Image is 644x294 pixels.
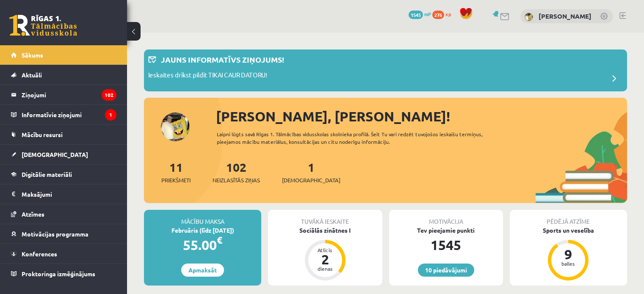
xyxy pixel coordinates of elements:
a: 276 xp [432,11,455,17]
span: Motivācijas programma [22,230,88,238]
span: xp [445,11,451,17]
a: Rīgas 1. Tālmācības vidusskola [9,15,77,36]
a: 1545 mP [409,11,431,17]
p: Jauns informatīvs ziņojums! [161,54,284,65]
legend: Ziņojumi [22,85,116,104]
div: Motivācija [389,210,503,226]
span: Priekšmeti [161,176,191,184]
div: Februāris (līdz [DATE]) [144,226,261,235]
a: Proktoringa izmēģinājums [11,264,116,283]
div: 2 [312,253,338,266]
a: [PERSON_NAME] [539,12,591,20]
div: Laipni lūgts savā Rīgas 1. Tālmācības vidusskolas skolnieka profilā. Šeit Tu vari redzēt tuvojošo... [217,130,507,146]
a: Mācību resursi [11,125,116,144]
a: 102Neizlasītās ziņas [213,159,260,184]
span: [DEMOGRAPHIC_DATA] [282,176,340,184]
div: 55.00 [144,235,261,255]
span: Digitālie materiāli [22,170,72,178]
a: Maksājumi [11,184,116,204]
div: Pēdējā atzīme [510,210,627,226]
a: Apmaksāt [181,264,224,277]
p: Ieskaites drīkst pildīt TIKAI CAUR DATORU! [148,70,267,82]
a: Atzīmes [11,204,116,224]
span: Atzīmes [22,210,44,218]
a: Motivācijas programma [11,224,116,244]
div: balles [556,261,581,266]
span: Sākums [22,51,43,59]
div: Atlicis [312,247,338,253]
img: Konstantīns Hivričs [525,13,533,21]
legend: Informatīvie ziņojumi [22,105,116,124]
span: 276 [432,11,444,19]
a: Sākums [11,45,116,65]
div: Tuvākā ieskaite [268,210,382,226]
span: € [217,234,222,246]
div: 9 [556,247,581,261]
a: Jauns informatīvs ziņojums! Ieskaites drīkst pildīt TIKAI CAUR DATORU! [148,54,623,87]
span: Neizlasītās ziņas [213,176,260,184]
legend: Maksājumi [22,184,116,204]
a: 1[DEMOGRAPHIC_DATA] [282,159,340,184]
a: Informatīvie ziņojumi1 [11,105,116,124]
span: 1545 [409,11,423,19]
span: mP [424,11,431,17]
span: Proktoringa izmēģinājums [22,270,95,278]
a: [DEMOGRAPHIC_DATA] [11,145,116,164]
a: Digitālie materiāli [11,165,116,184]
div: Sports un veselība [510,226,627,235]
a: Konferences [11,244,116,264]
a: Ziņojumi102 [11,85,116,104]
a: Sports un veselība 9 balles [510,226,627,282]
span: Konferences [22,250,57,258]
a: 11Priekšmeti [161,159,191,184]
div: Tev pieejamie punkti [389,226,503,235]
span: Mācību resursi [22,131,63,138]
i: 102 [102,89,116,101]
a: Sociālās zinātnes I Atlicis 2 dienas [268,226,382,282]
div: Mācību maksa [144,210,261,226]
span: [DEMOGRAPHIC_DATA] [22,151,88,158]
span: Aktuāli [22,71,42,79]
a: Aktuāli [11,65,116,85]
a: 10 piedāvājumi [418,264,474,277]
i: 1 [105,109,116,121]
div: [PERSON_NAME], [PERSON_NAME]! [216,106,627,126]
div: 1545 [389,235,503,255]
div: Sociālās zinātnes I [268,226,382,235]
div: dienas [312,266,338,271]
